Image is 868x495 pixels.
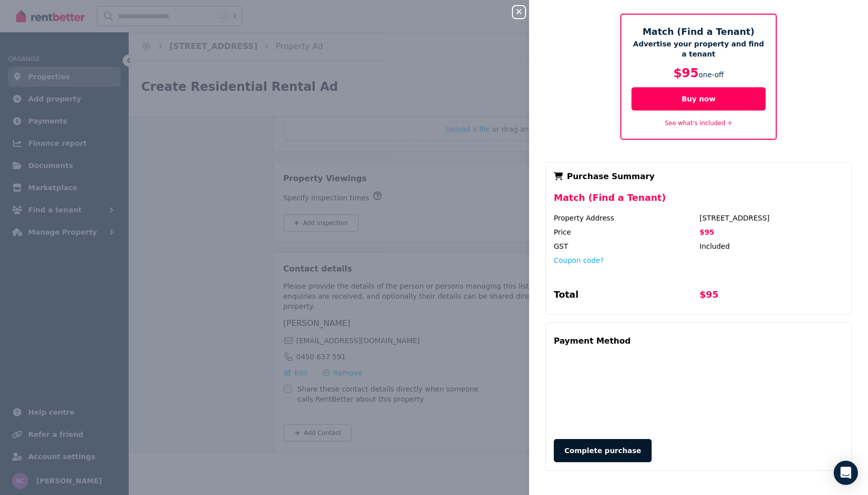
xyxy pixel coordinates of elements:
div: Match (Find a Tenant) [554,191,843,213]
div: Open Intercom Messenger [834,461,858,485]
div: Total [554,288,698,306]
iframe: Secure payment input frame [552,353,845,429]
span: $95 [673,66,699,80]
p: Advertise your property and find a tenant [631,39,766,59]
div: $95 [700,288,843,306]
div: Price [554,227,698,237]
button: Buy now [631,87,766,111]
a: See what's included + [665,120,732,127]
div: Property Address [554,213,698,223]
button: Complete purchase [554,439,652,462]
div: Included [700,241,843,251]
span: one-off [699,71,724,79]
button: Coupon code? [554,255,604,265]
span: $95 [700,228,714,236]
div: GST [554,241,698,251]
div: Purchase Summary [554,171,843,183]
div: Payment Method [554,331,630,351]
h5: Match (Find a Tenant) [631,25,766,39]
div: [STREET_ADDRESS] [700,213,843,223]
